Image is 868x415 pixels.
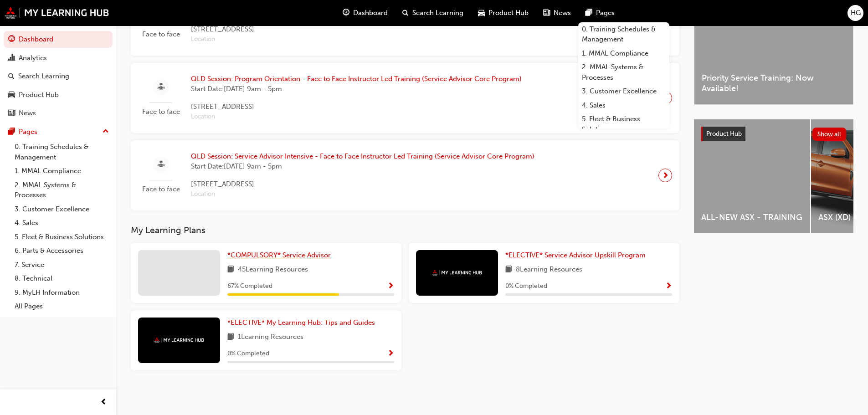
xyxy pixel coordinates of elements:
a: Product Hub [4,87,113,103]
a: guage-iconDashboard [335,4,395,22]
div: Product Hub [19,90,59,100]
a: Dashboard [4,31,113,48]
span: Face to face [138,29,184,40]
div: Pages [19,127,37,137]
span: search-icon [402,7,409,19]
a: Product HubShow all [701,127,846,141]
a: 0. Training Schedules & Management [578,22,669,46]
span: Dashboard [353,8,388,18]
span: up-icon [103,126,109,138]
span: *ELECTIVE* Service Advisor Upskill Program [505,251,646,259]
span: Pages [596,8,615,18]
span: prev-icon [100,397,107,408]
span: 8 Learning Resources [516,264,582,276]
span: [STREET_ADDRESS] [191,102,522,112]
span: 0 % Completed [227,348,269,359]
a: Face to faceQLD Session: Service Advisor Intensive - Face to Face Instructor Led Training (Servic... [138,148,672,203]
span: guage-icon [8,36,15,44]
a: car-iconProduct Hub [471,4,536,22]
button: Show all [812,128,847,141]
span: car-icon [478,7,485,19]
span: ALL-NEW ASX - TRAINING [701,212,803,223]
button: Show Progress [665,281,672,292]
span: [STREET_ADDRESS] [191,24,543,35]
span: pages-icon [8,128,15,136]
a: 1. MMAL Compliance [578,46,669,61]
span: Face to face [138,107,184,117]
button: Pages [4,123,113,140]
a: 2. MMAL Systems & Processes [578,60,669,84]
img: mmal [154,337,204,343]
button: HG [847,5,863,21]
span: *ELECTIVE* My Learning Hub: Tips and Guides [227,318,375,327]
a: 2. MMAL Systems & Processes [11,178,113,202]
a: 0. Training Schedules & Management [11,140,113,164]
a: 9. MyLH Information [11,286,113,300]
span: guage-icon [343,7,349,19]
span: news-icon [8,109,15,118]
a: 3. Customer Excellence [578,84,669,98]
span: Show Progress [387,350,394,358]
span: next-icon [662,169,669,182]
a: 8. Technical [11,272,113,286]
div: Analytics [19,53,47,63]
a: Search Learning [4,68,113,85]
span: Location [191,112,522,122]
span: chart-icon [8,54,15,62]
span: Product Hub [706,130,742,138]
span: Product Hub [488,8,529,18]
span: 1 Learning Resources [238,332,303,343]
a: 5. Fleet & Business Solutions [11,230,113,244]
a: news-iconNews [536,4,578,22]
span: Start Date: [DATE] 9am - 5pm [191,84,522,94]
span: 67 % Completed [227,281,272,292]
span: 0 % Completed [505,281,547,292]
a: 4. Sales [11,216,113,230]
span: [STREET_ADDRESS] [191,179,534,190]
span: sessionType_FACE_TO_FACE-icon [158,159,164,170]
div: Search Learning [18,71,69,82]
a: 7. Service [11,258,113,272]
a: 6. Parts & Accessories [11,244,113,258]
a: *ELECTIVE* My Learning Hub: Tips and Guides [227,318,379,328]
span: 45 Learning Resources [238,264,308,276]
span: sessionType_FACE_TO_FACE-icon [158,82,164,93]
span: search-icon [8,72,15,81]
img: mmal [432,270,482,276]
span: Show Progress [665,282,672,291]
a: 4. Sales [578,98,669,113]
span: Location [191,189,534,200]
a: 3. Customer Excellence [11,202,113,216]
span: Start Date: [DATE] 9am - 5pm [191,161,534,172]
span: QLD Session: Service Advisor Intensive - Face to Face Instructor Led Training (Service Advisor Co... [191,151,534,162]
span: Show Progress [387,282,394,291]
span: book-icon [227,264,234,276]
span: pages-icon [586,7,592,19]
button: DashboardAnalyticsSearch LearningProduct HubNews [4,29,113,123]
a: 1. MMAL Compliance [11,164,113,178]
h3: My Learning Plans [131,225,679,236]
span: HG [851,8,861,18]
a: News [4,105,113,122]
span: car-icon [8,91,15,99]
a: search-iconSearch Learning [395,4,471,22]
a: 5. Fleet & Business Solutions [578,112,669,136]
button: Show Progress [387,348,394,359]
a: Analytics [4,50,113,67]
a: pages-iconPages [578,4,622,22]
span: book-icon [505,264,512,276]
a: Face to faceQLD Session: Program Orientation - Face to Face Instructor Led Training (Service Advi... [138,70,672,126]
a: *COMPULSORY* Service Advisor [227,250,334,261]
span: QLD Session: Program Orientation - Face to Face Instructor Led Training (Service Advisor Core Pro... [191,74,522,84]
span: book-icon [227,332,234,343]
a: ALL-NEW ASX - TRAINING [694,119,810,233]
a: *ELECTIVE* Service Advisor Upskill Program [505,250,649,261]
div: News [19,108,36,118]
img: mmal [5,7,109,19]
span: Location [191,34,543,45]
span: Priority Service Training: Now Available! [702,73,846,93]
span: News [554,8,571,18]
button: Show Progress [387,281,394,292]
